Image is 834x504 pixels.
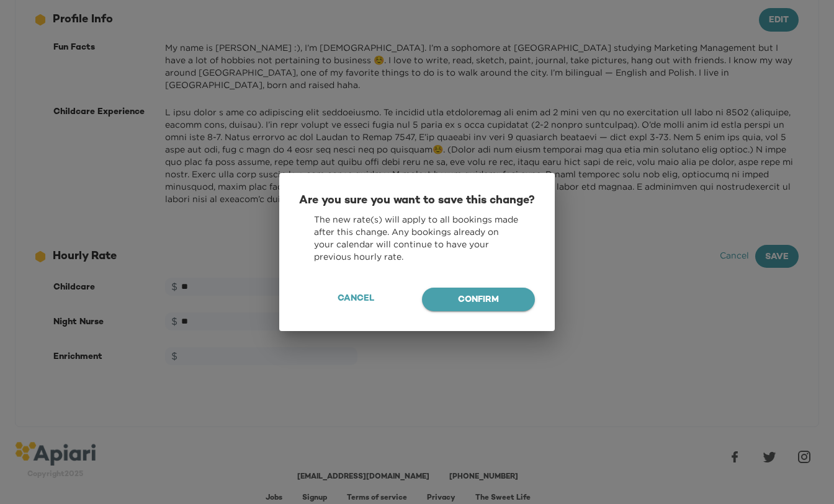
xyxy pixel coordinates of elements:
div: The new rate(s) will apply to all bookings made after this change. Any bookings already on your c... [299,208,535,268]
h2: Are you sure you want to save this change? [299,193,535,208]
button: Confirm [422,288,535,311]
button: Cancel [299,288,412,311]
span: Cancel [310,291,401,307]
span: Confirm [432,293,525,308]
